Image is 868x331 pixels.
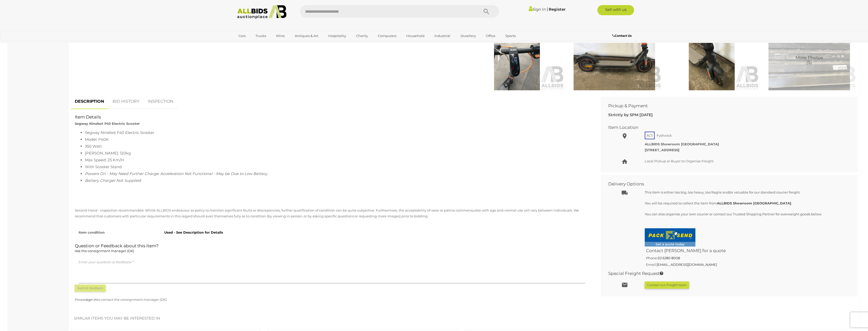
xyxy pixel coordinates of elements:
button: Search [474,5,499,18]
h2: Special Freight Request [608,271,843,276]
li: Segway Ninebot F40 Electric Scooter [85,129,589,136]
p: You can also organise your own courier or contact our Trusted Shipping Partner for overweight goo... [645,211,846,217]
a: Trucks [252,32,269,40]
a: Office [483,32,499,40]
span: Battery Charger Not Supplied [85,178,141,183]
h5: Email: [645,262,846,268]
a: [EMAIL_ADDRESS][DOMAIN_NAME] [657,263,717,267]
span: Fyshwick [655,132,673,139]
a: Cars [235,32,249,40]
a: Charity [353,32,371,40]
span: More Photos (5) [796,56,823,65]
h4: Contact [PERSON_NAME] for a quote [645,247,846,254]
strong: Used - See Description for Details [164,230,223,234]
a: Household [403,32,428,40]
a: Hospitality [325,32,349,40]
a: Antiques & Art [291,32,322,40]
span: | [547,6,548,12]
a: Wine [273,32,288,40]
img: Segway Ninebot F40 Electric Scooter [762,29,857,90]
strong: Segway Ninebot F40 Electric Scooter [75,121,140,126]
span: Powers On - May Need Further Charge. Acceleration Not Functional - May be Due to Low Battery. [85,171,268,176]
span: Local Pickup or Buyer to Organise Freight [645,159,714,163]
p: You will be required to collect the item from . [645,200,846,206]
h5: Phone: [645,255,846,261]
a: Industrial [431,32,454,40]
strong: [STREET_ADDRESS] [645,148,679,152]
a: Sell with us [597,5,634,15]
strong: Item condition [79,230,105,234]
a: Sports [502,32,519,40]
a: Contact Us [612,33,633,39]
li: 350 Watt [85,143,589,150]
h2: Item Details [75,115,589,119]
li: [PERSON_NAME]: 120kg [85,150,589,156]
h2: Pickup & Payment [608,103,843,108]
b: Contact Us [612,34,632,38]
a: [GEOGRAPHIC_DATA] [235,40,278,48]
p: This item is either too big, too heavy, too fragile and/or valuable for our standard courier frei... [645,189,846,195]
img: Allbids.com.au [234,5,289,19]
a: BID HISTORY [109,94,143,109]
img: Segway Ninebot F40 Electric Scooter [567,29,662,90]
h2: Delivery Options [608,182,843,186]
a: sign in [86,298,97,302]
li: Max Speed: 25 Km/H [85,156,589,163]
h2: Similar items you may be interested in [74,316,848,321]
h2: Item Location [608,125,843,130]
h2: Question or Feedback about this item? [75,243,589,254]
a: More Photos(5) [762,29,857,90]
a: Sign In [529,7,546,12]
strong: ALLBIDS Showroom [GEOGRAPHIC_DATA] [645,142,719,146]
button: Submit feedback [75,285,106,292]
a: Computers [375,32,400,40]
span: ACT [645,132,655,139]
a: DESCRIPTION [71,94,108,109]
li: With Scooter Stand [85,163,589,170]
button: Contact our Freight team [645,282,689,289]
p: Second Hand - inspection recommended. Whilst ALLBIDS endeavour as policy to mention significant f... [75,207,589,219]
b: ALLBIDS Showroom [GEOGRAPHIC_DATA] [717,201,791,205]
a: Register [549,7,565,12]
a: Jewellery [457,32,479,40]
li: Model: F40A [85,136,589,143]
img: Fyshwick-AllBids-GETAQUOTE.png [645,228,695,247]
img: Segway Ninebot F40 Electric Scooter [470,29,564,90]
a: INSPECTION [144,94,177,109]
b: Strictly by 5PM [DATE] [608,112,653,117]
img: Segway Ninebot F40 Electric Scooter [664,29,759,90]
a: 02 6280 8008 [658,256,680,260]
span: Ask the consignment manager (DK) [75,249,134,253]
p: Please to contact the consignment manager (DK) [75,297,589,303]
